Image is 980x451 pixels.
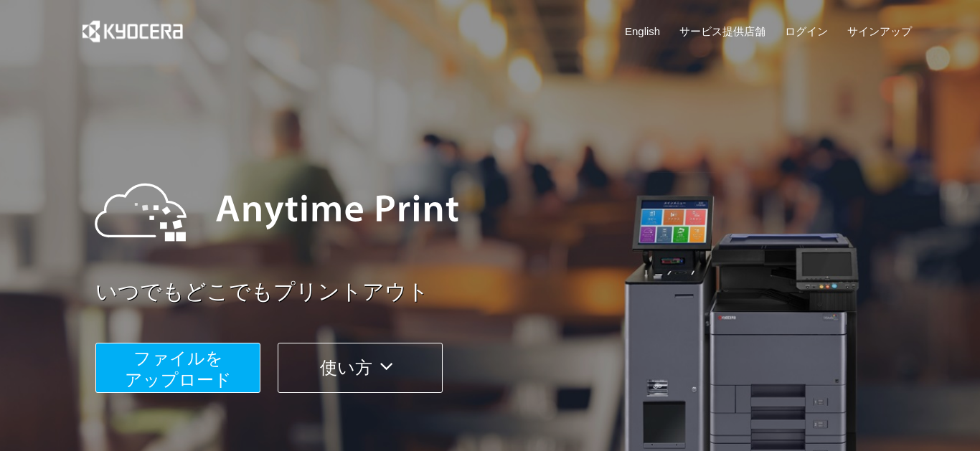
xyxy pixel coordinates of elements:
[95,343,260,393] button: ファイルを​​アップロード
[95,277,920,308] a: いつでもどこでもプリントアウト
[785,24,828,39] a: ログイン
[679,24,765,39] a: サービス提供店舗
[847,24,912,39] a: サインアップ
[625,24,660,39] a: English
[125,348,232,389] span: ファイルを ​​アップロード
[278,343,443,393] button: 使い方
